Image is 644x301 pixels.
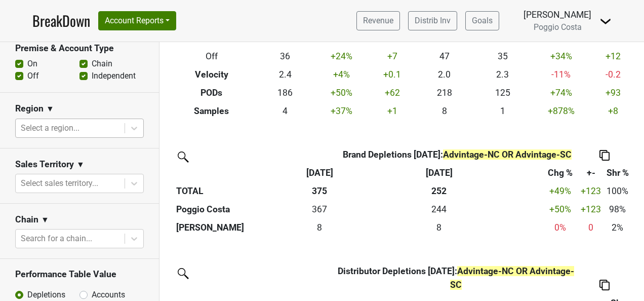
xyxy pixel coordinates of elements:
[314,47,369,65] td: +24 %
[167,102,256,120] th: Samples
[303,182,336,200] th: 375
[473,84,532,102] td: 125
[15,103,44,114] h3: Region
[174,164,304,182] th: &nbsp;: activate to sort column ascending
[92,289,125,301] label: Accounts
[174,200,304,218] th: Poggio Costa
[92,58,112,70] label: Chain
[369,102,415,120] td: +1
[534,22,582,32] span: Poggio Costa
[549,186,571,196] span: +49%
[15,159,74,170] h3: Sales Territory
[174,265,190,281] img: filter
[604,200,631,218] td: 98%
[532,84,590,102] td: +74 %
[581,186,601,196] span: +123
[356,11,400,30] a: Revenue
[167,65,256,84] th: Velocity
[336,164,542,182] th: Sep '24: activate to sort column ascending
[473,47,532,65] td: 35
[338,203,540,216] div: 244
[590,84,636,102] td: +93
[303,164,336,182] th: Sep '25: activate to sort column ascending
[76,159,85,171] span: ▼
[15,43,144,54] h3: Premise & Account Type
[336,200,542,218] th: 244.400
[369,84,415,102] td: +62
[256,102,314,120] td: 4
[256,84,314,102] td: 186
[333,262,579,293] th: Distributor Depletions [DATE] :
[306,221,333,234] div: 8
[542,218,578,237] td: 0 %
[542,200,578,218] td: +50 %
[524,8,591,21] div: [PERSON_NAME]
[599,15,612,27] img: Dropdown Menu
[314,102,369,120] td: +37 %
[465,11,499,30] a: Goals
[590,102,636,120] td: +8
[415,65,473,84] td: 2.0
[15,214,38,225] h3: Chain
[41,214,49,226] span: ▼
[338,221,540,234] div: 8
[174,148,190,164] img: filter
[581,221,601,234] div: 0
[604,182,631,200] td: 100%
[46,103,54,115] span: ▼
[98,11,176,30] button: Account Reports
[415,102,473,120] td: 8
[415,84,473,102] td: 218
[473,65,532,84] td: 2.3
[578,164,604,182] th: +-: activate to sort column ascending
[27,58,37,70] label: On
[581,203,601,216] div: +123
[336,145,578,164] th: Brand Depletions [DATE] :
[599,150,610,161] img: Copy to clipboard
[314,65,369,84] td: +4 %
[336,218,542,237] th: 7.500
[604,218,631,237] td: 2%
[15,269,144,280] h3: Performance Table Value
[599,280,610,290] img: Copy to clipboard
[303,200,336,218] td: 367.48
[473,102,532,120] td: 1
[590,47,636,65] td: +12
[27,289,65,301] label: Depletions
[443,149,572,160] span: Advintage-NC OR Advintage-SC
[532,47,590,65] td: +34 %
[542,164,578,182] th: Chg %: activate to sort column ascending
[303,218,336,237] td: 7.5
[369,47,415,65] td: +7
[532,65,590,84] td: -11 %
[167,84,256,102] th: PODs
[604,164,631,182] th: Shr %: activate to sort column ascending
[408,11,457,30] a: Distrib Inv
[590,65,636,84] td: -0.2
[256,65,314,84] td: 2.4
[32,10,90,31] a: BreakDown
[92,70,136,82] label: Independent
[256,47,314,65] td: 36
[27,70,39,82] label: Off
[369,65,415,84] td: +0.1
[174,182,304,200] th: TOTAL
[415,47,473,65] td: 47
[306,203,333,216] div: 367
[314,84,369,102] td: +50 %
[336,182,542,200] th: 252
[174,218,304,237] th: [PERSON_NAME]
[167,47,256,65] th: Off
[450,266,574,289] span: Advintage-NC OR Advintage-SC
[532,102,590,120] td: +878 %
